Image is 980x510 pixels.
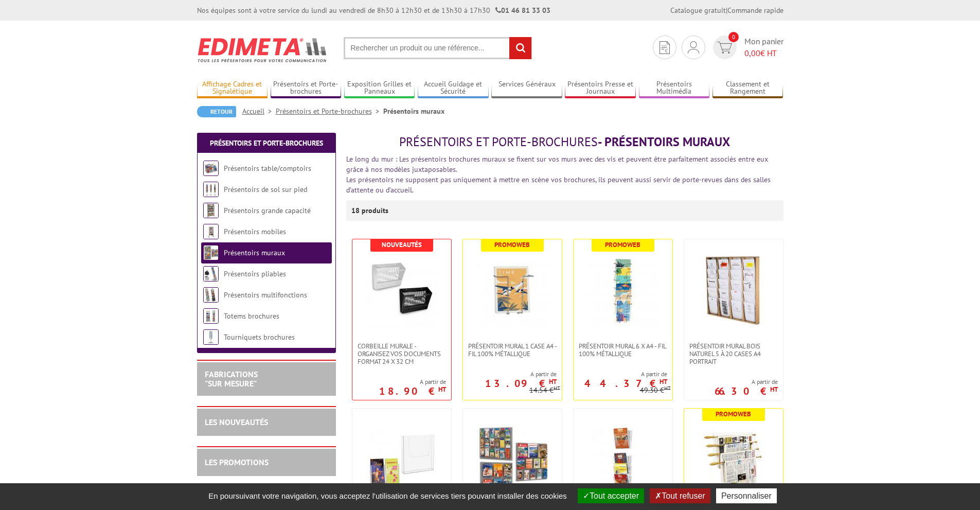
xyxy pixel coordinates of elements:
[203,491,572,500] span: En poursuivant votre navigation, vous acceptez l'utilisation de services tiers pouvant installer ...
[584,380,667,386] p: 44.37 €
[476,424,548,496] img: Présentoirs muraux modulables pour brochures A4, A5, 1/3 A4 VISIODOC
[640,386,671,394] p: 49.30 €
[770,385,778,394] sup: HT
[476,255,548,327] img: Présentoir mural 1 case A4 - Fil 100% métallique
[494,240,530,249] b: Promoweb
[366,424,438,496] img: PRÉSENTOIRS MURAUX POUR BROCHURES 1,2 OU 3 CASES FORMAT A4, A5, 1/3 A4 TRANSPARENT TAYMAR
[689,342,778,365] span: Présentoir Mural Bois naturel 5 à 20 cases A4 Portrait
[197,31,328,69] img: Edimeta
[210,138,323,148] a: Présentoirs et Porte-brochures
[670,6,726,15] a: Catalogue gratuit
[203,203,219,218] img: Présentoirs grande capacité
[468,342,557,358] span: Présentoir mural 1 case A4 - Fil 100% métallique
[744,36,783,59] span: Mon panier
[712,80,783,97] a: Classement et Rangement
[205,369,258,389] a: FABRICATIONS"Sur Mesure"
[276,107,383,116] a: Présentoirs et Porte-brochures
[716,410,751,418] b: Promoweb
[203,329,219,345] img: Tourniquets brochures
[485,380,557,386] p: 13.09 €
[574,342,672,358] a: Présentoir mural 6 x A4 - Fil 100% métallique
[224,248,285,257] a: Présentoirs muraux
[379,388,446,394] p: 18.90 €
[205,417,268,427] a: LES NOUVEAUTÉS
[203,182,219,197] img: Présentoirs de sol sur pied
[650,488,710,503] button: Tout refuser
[203,266,219,282] img: Présentoirs pliables
[495,6,550,15] strong: 01 46 81 33 03
[744,47,783,59] span: € HT
[203,224,219,239] img: Présentoirs mobiles
[418,80,489,97] a: Accueil Guidage et Sécurité
[379,378,446,386] span: A partir de
[728,32,739,42] span: 0
[688,41,699,54] img: devis rapide
[366,255,438,327] img: Corbeille Murale - Organisez vos documents format 24 x 32 cm
[463,342,562,358] a: Présentoir mural 1 case A4 - Fil 100% métallique
[224,332,295,342] a: Tourniquets brochures
[224,290,307,300] a: Présentoirs multifonctions
[639,80,710,97] a: Présentoirs Multimédia
[351,200,390,221] p: 18 produits
[346,175,771,195] font: Les présentoirs ne supposent pas uniquement à mettre en scène vos brochures, ils peuvent aussi se...
[203,161,219,176] img: Présentoirs table/comptoirs
[224,206,311,215] a: Présentoirs grande capacité
[203,287,219,303] img: Présentoirs multifonctions
[438,385,446,394] sup: HT
[197,80,268,97] a: Affichage Cadres et Signalétique
[224,227,286,236] a: Présentoirs mobiles
[197,106,236,117] a: Retour
[715,388,778,394] p: 66.30 €
[578,488,644,503] button: Tout accepter
[744,48,760,58] span: 0,00
[684,342,783,365] a: Présentoir Mural Bois naturel 5 à 20 cases A4 Portrait
[463,370,557,378] span: A partir de
[727,6,783,15] a: Commande rapide
[716,488,777,503] button: Personnaliser (fenêtre modale)
[352,342,451,365] a: Corbeille Murale - Organisez vos documents format 24 x 32 cm
[715,378,778,386] span: A partir de
[660,41,670,54] img: devis rapide
[399,134,598,150] span: Présentoirs et Porte-brochures
[509,37,531,59] input: rechercher
[491,80,562,97] a: Services Généraux
[698,255,770,327] img: Présentoir Mural Bois naturel 5 à 20 cases A4 Portrait
[205,457,269,467] a: LES PROMOTIONS
[698,424,770,496] img: Présentoir mural 4 baguettes à journaux
[224,185,307,194] a: Présentoirs de sol sur pied
[587,424,659,496] img: PRÉSENTOIRS MURAUX POUR BROCHURES SUPERPOSABLES TRANSPARENTS
[344,80,415,97] a: Exposition Grilles et Panneaux
[346,154,768,174] font: Le long du mur : Les présentoirs brochures muraux se fixent sur vos murs avec des vis et peuvent ...
[271,80,342,97] a: Présentoirs et Porte-brochures
[203,308,219,324] img: Totems brochures
[670,5,783,15] div: |
[358,342,446,365] span: Corbeille Murale - Organisez vos documents format 24 x 32 cm
[710,36,783,59] a: devis rapide 0 Mon panier 0,00€ HT
[579,342,667,358] span: Présentoir mural 6 x A4 - Fil 100% métallique
[242,107,276,116] a: Accueil
[224,164,311,173] a: Présentoirs table/comptoirs
[565,80,636,97] a: Présentoirs Presse et Journaux
[664,384,671,392] sup: HT
[203,245,219,260] img: Présentoirs muraux
[197,5,550,15] div: Nos équipes sont à votre service du lundi au vendredi de 8h30 à 12h30 et de 13h30 à 17h30
[346,135,783,149] h1: - Présentoirs muraux
[554,384,560,392] sup: HT
[529,386,560,394] p: 14.54 €
[717,42,732,54] img: devis rapide
[224,269,286,278] a: Présentoirs pliables
[344,37,532,59] input: Rechercher un produit ou une référence...
[383,106,444,116] li: Présentoirs muraux
[549,377,557,386] sup: HT
[660,377,667,386] sup: HT
[574,370,667,378] span: A partir de
[224,311,279,321] a: Totems brochures
[605,240,640,249] b: Promoweb
[587,255,659,327] img: Présentoir mural 6 x A4 - Fil 100% métallique
[382,240,422,249] b: Nouveautés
